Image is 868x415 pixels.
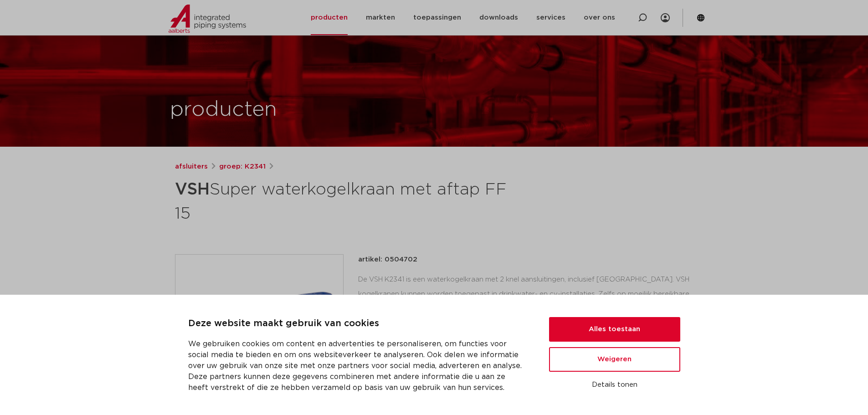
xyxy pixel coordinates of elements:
div: my IPS [661,8,670,28]
button: Weigeren [549,347,680,372]
a: afsluiters [175,161,208,172]
p: Deze website maakt gebruik van cookies [188,317,527,331]
h1: Super waterkogelkraan met aftap FF 15 [175,176,517,225]
p: artikel: 0504702 [358,254,417,265]
button: Details tonen [549,377,680,393]
h1: producten [170,95,277,124]
div: De VSH K2341 is een waterkogelkraan met 2 knel aansluitingen, inclusief [GEOGRAPHIC_DATA]. VSH ko... [358,272,693,364]
strong: VSH [175,181,210,198]
a: groep: K2341 [219,161,266,172]
button: Alles toestaan [549,317,680,342]
p: We gebruiken cookies om content en advertenties te personaliseren, om functies voor social media ... [188,338,527,393]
